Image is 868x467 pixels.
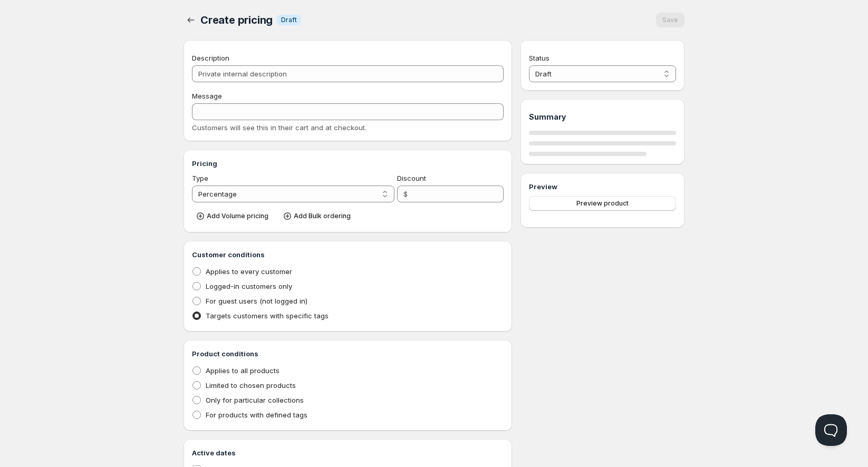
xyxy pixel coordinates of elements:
[192,123,367,132] span: Customers will see this in their cart and at checkout.
[529,54,549,62] span: Status
[200,14,273,26] span: Create pricing
[529,196,676,211] button: Preview product
[279,209,357,223] button: Add Bulk ordering
[192,65,504,82] input: Private internal description
[206,396,304,404] span: Only for particular collections
[206,267,292,276] span: Applies to every customer
[192,249,504,260] h3: Customer conditions
[206,312,329,320] span: Targets customers with specific tags
[529,181,676,192] h3: Preview
[529,112,676,122] h1: Summary
[206,282,292,290] span: Logged-in customers only
[206,411,307,419] span: For products with defined tags
[192,447,504,458] h3: Active dates
[192,174,208,182] span: Type
[206,366,279,375] span: Applies to all products
[397,174,426,182] span: Discount
[192,158,504,169] h3: Pricing
[206,297,307,305] span: For guest users (not logged in)
[281,16,297,24] span: Draft
[576,199,629,208] span: Preview product
[206,381,296,390] span: Limited to chosen products
[192,209,275,223] button: Add Volume pricing
[207,212,268,220] span: Add Volume pricing
[294,212,351,220] span: Add Bulk ordering
[192,54,229,62] span: Description
[403,190,408,198] span: $
[192,348,504,359] h3: Product conditions
[192,92,222,100] span: Message
[815,414,847,446] iframe: Help Scout Beacon - Open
